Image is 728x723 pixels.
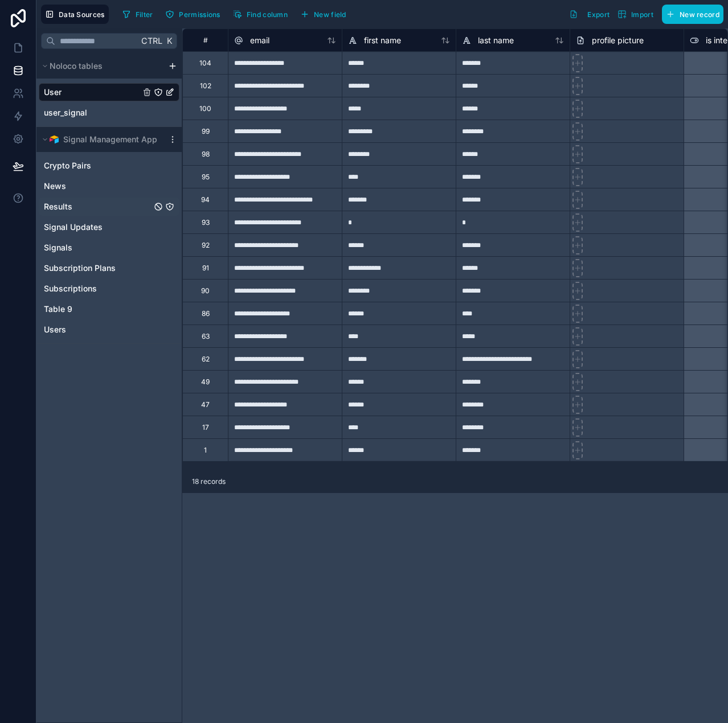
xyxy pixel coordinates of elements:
[614,5,657,24] button: Import
[202,127,210,136] div: 99
[191,36,219,44] div: #
[161,6,224,23] button: Permissions
[201,195,210,204] div: 94
[565,5,614,24] button: Export
[201,377,210,387] div: 49
[202,172,210,182] div: 95
[314,10,346,19] span: New field
[202,332,210,341] div: 63
[59,10,105,19] span: Data Sources
[199,59,211,68] div: 104
[201,400,210,409] div: 47
[136,10,153,19] span: Filter
[202,355,210,364] div: 62
[247,10,288,19] span: Find column
[140,34,163,48] span: Ctrl
[592,35,644,46] span: profile picture
[587,10,610,19] span: Export
[202,309,210,318] div: 86
[118,6,157,23] button: Filter
[202,423,209,432] div: 17
[161,6,228,23] a: Permissions
[201,286,210,295] div: 90
[202,150,210,159] div: 98
[662,5,723,24] button: New record
[204,446,207,455] div: 1
[199,104,211,113] div: 100
[229,6,292,23] button: Find column
[165,37,173,45] span: K
[179,10,220,19] span: Permissions
[364,35,401,46] span: first name
[478,35,514,46] span: last name
[41,5,109,24] button: Data Sources
[200,81,211,91] div: 102
[202,264,209,273] div: 91
[202,218,210,227] div: 93
[296,6,350,23] button: New field
[192,477,226,486] span: 18 records
[631,10,653,19] span: Import
[250,35,269,46] span: email
[657,5,723,24] a: New record
[680,10,719,19] span: New record
[202,241,210,250] div: 92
